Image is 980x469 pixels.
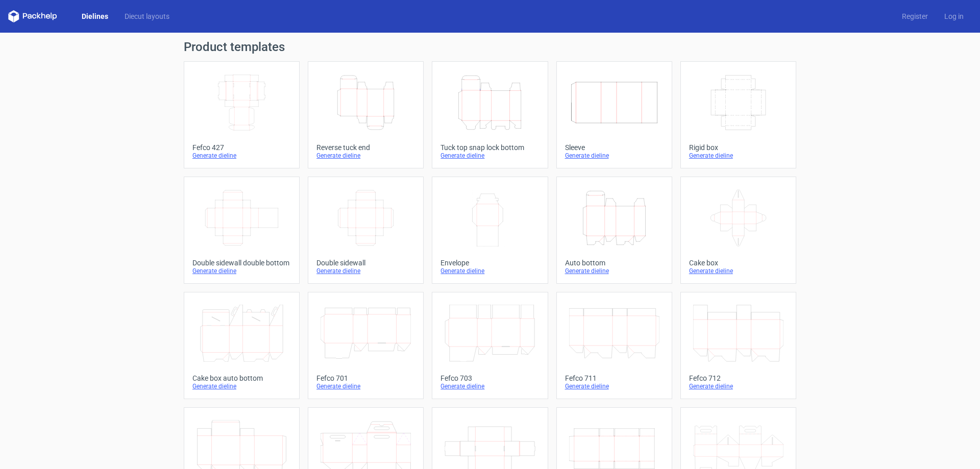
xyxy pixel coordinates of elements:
[680,61,796,168] a: Rigid boxGenerate dieline
[565,374,664,382] div: Fefco 711
[184,292,300,399] a: Cake box auto bottomGenerate dieline
[565,152,664,160] div: Generate dieline
[316,143,415,152] div: Reverse tuck end
[680,292,796,399] a: Fefco 712Generate dieline
[184,41,796,53] h1: Product templates
[440,382,539,390] div: Generate dieline
[689,374,788,382] div: Fefco 712
[73,11,116,21] a: Dielines
[689,152,788,160] div: Generate dieline
[184,177,300,284] a: Double sidewall double bottomGenerate dieline
[440,267,539,275] div: Generate dieline
[440,259,539,267] div: Envelope
[308,177,424,284] a: Double sidewallGenerate dieline
[680,177,796,284] a: Cake boxGenerate dieline
[308,61,424,168] a: Reverse tuck endGenerate dieline
[936,11,972,21] a: Log in
[184,61,300,168] a: Fefco 427Generate dieline
[316,382,415,390] div: Generate dieline
[192,259,291,267] div: Double sidewall double bottom
[556,61,672,168] a: SleeveGenerate dieline
[556,177,672,284] a: Auto bottomGenerate dieline
[689,267,788,275] div: Generate dieline
[116,11,178,21] a: Diecut layouts
[689,259,788,267] div: Cake box
[316,259,415,267] div: Double sidewall
[565,259,664,267] div: Auto bottom
[440,143,539,152] div: Tuck top snap lock bottom
[308,292,424,399] a: Fefco 701Generate dieline
[689,143,788,152] div: Rigid box
[432,292,548,399] a: Fefco 703Generate dieline
[440,152,539,160] div: Generate dieline
[432,177,548,284] a: EnvelopeGenerate dieline
[192,267,291,275] div: Generate dieline
[894,11,936,21] a: Register
[192,382,291,390] div: Generate dieline
[440,374,539,382] div: Fefco 703
[192,143,291,152] div: Fefco 427
[565,382,664,390] div: Generate dieline
[316,374,415,382] div: Fefco 701
[565,143,664,152] div: Sleeve
[316,267,415,275] div: Generate dieline
[565,267,664,275] div: Generate dieline
[192,374,291,382] div: Cake box auto bottom
[689,382,788,390] div: Generate dieline
[316,152,415,160] div: Generate dieline
[432,61,548,168] a: Tuck top snap lock bottomGenerate dieline
[556,292,672,399] a: Fefco 711Generate dieline
[192,152,291,160] div: Generate dieline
